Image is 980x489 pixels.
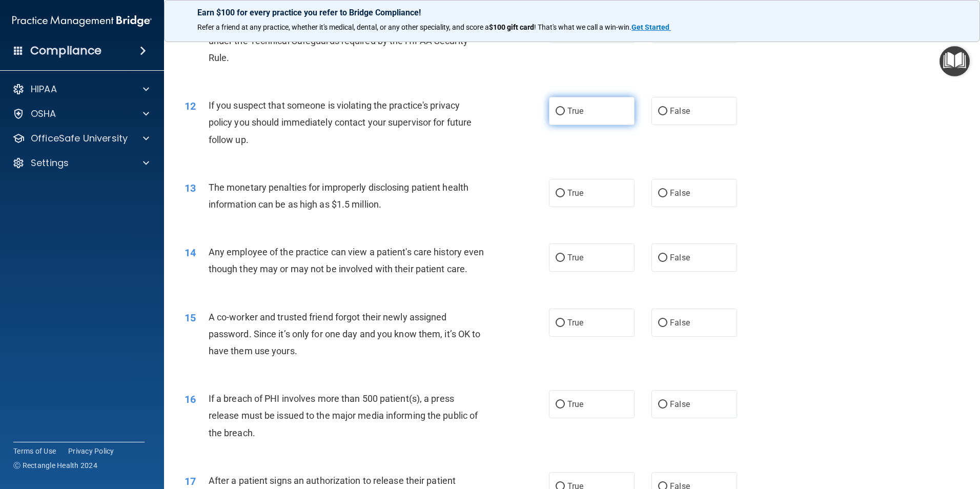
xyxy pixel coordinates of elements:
[12,108,149,120] a: OSHA
[185,247,196,259] span: 14
[209,312,481,356] span: A co-worker and trusted friend forgot their newly assigned password. Since it’s only for one day ...
[670,399,690,409] span: False
[185,393,196,405] span: 16
[658,319,667,327] input: False
[197,8,947,17] p: Earn $100 for every practice you refer to Bridge Compliance!
[658,190,667,197] input: False
[30,44,101,58] h4: Compliance
[670,318,690,328] span: False
[185,475,196,487] span: 17
[670,253,690,262] span: False
[658,108,667,115] input: False
[209,18,481,63] span: The establishment of computer passwords and firewalls would fall under the Technical Safeguards r...
[31,83,57,95] p: HIPAA
[68,446,114,456] a: Privacy Policy
[12,83,149,95] a: HIPAA
[556,254,565,262] input: True
[567,399,583,409] span: True
[31,108,56,120] p: OSHA
[197,23,489,31] span: Refer a friend at any practice, whether it's medical, dental, or any other speciality, and score a
[940,46,970,76] button: Open Resource Center
[209,247,484,274] span: Any employee of the practice can view a patient's care history even though they may or may not be...
[567,253,583,262] span: True
[489,23,534,31] strong: $100 gift card
[12,157,149,169] a: Settings
[185,182,196,194] span: 13
[567,188,583,198] span: True
[556,319,565,327] input: True
[567,106,583,116] span: True
[556,108,565,115] input: True
[658,401,667,409] input: False
[209,393,478,438] span: If a breach of PHI involves more than 500 patient(s), a press release must be issued to the major...
[658,254,667,262] input: False
[670,188,690,198] span: False
[31,157,69,169] p: Settings
[13,460,97,471] span: Ⓒ Rectangle Health 2024
[185,100,196,112] span: 12
[631,23,671,31] a: Get Started
[185,312,196,324] span: 15
[209,182,468,210] span: The monetary penalties for improperly disclosing patient health information can be as high as $1....
[209,100,472,145] span: If you suspect that someone is violating the practice's privacy policy you should immediately con...
[13,446,56,456] a: Terms of Use
[31,132,128,145] p: OfficeSafe University
[12,132,149,145] a: OfficeSafe University
[556,401,565,409] input: True
[567,318,583,328] span: True
[534,23,631,31] span: ! That's what we call a win-win.
[631,23,669,31] strong: Get Started
[670,106,690,116] span: False
[12,11,152,31] img: PMB logo
[556,190,565,197] input: True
